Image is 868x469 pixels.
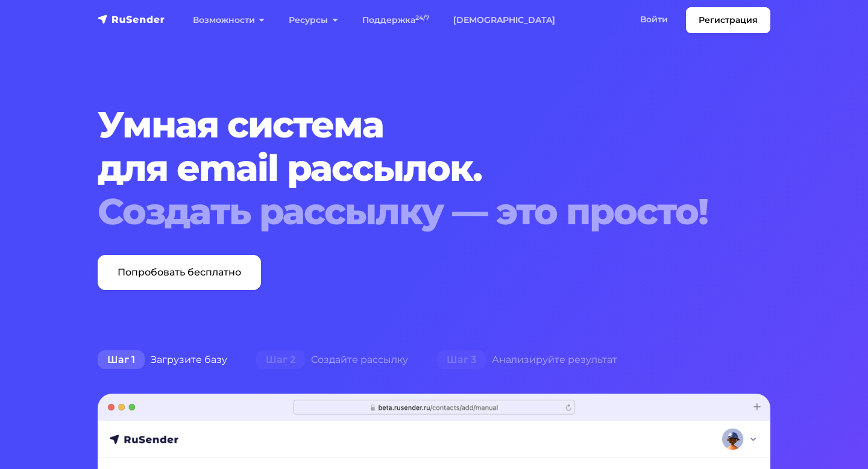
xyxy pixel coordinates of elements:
[277,8,350,33] a: Ресурсы
[98,255,261,290] a: Попробовать бесплатно
[415,14,429,22] sup: 24/7
[441,8,567,33] a: [DEMOGRAPHIC_DATA]
[628,7,680,32] a: Войти
[242,348,423,372] div: Создайте рассылку
[98,350,145,370] span: Шаг 1
[686,7,770,33] a: Регистрация
[98,190,713,233] div: Создать рассылку — это просто!
[98,103,713,233] h1: Умная система для email рассылок.
[423,348,632,372] div: Анализируйте результат
[256,350,305,370] span: Шаг 2
[437,350,486,370] span: Шаг 3
[98,13,165,25] img: RuSender
[350,8,441,33] a: Поддержка24/7
[181,8,277,33] a: Возможности
[83,348,242,372] div: Загрузите базу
